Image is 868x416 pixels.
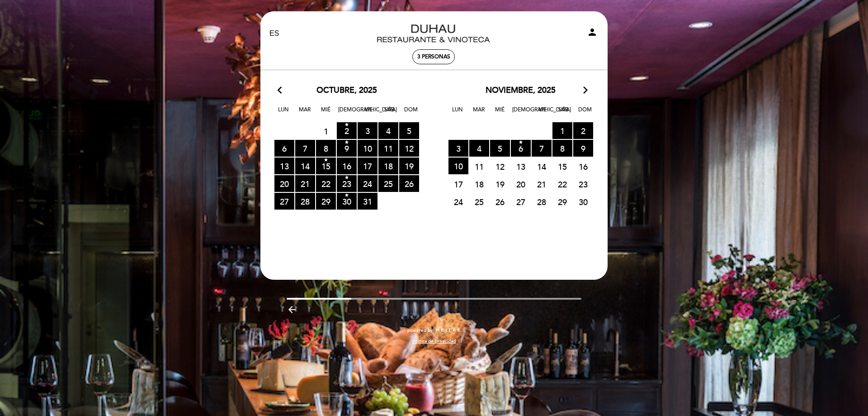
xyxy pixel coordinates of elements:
[378,122,398,139] span: 4
[337,122,357,139] span: 2
[470,105,488,122] span: Mar
[407,327,433,334] span: powered by
[552,122,572,139] span: 1
[337,193,357,197] i: star
[555,105,573,122] span: Sáb
[358,140,377,157] span: 10
[316,193,336,210] span: 29
[512,105,530,122] span: [DEMOGRAPHIC_DATA]
[399,158,419,174] span: 19
[338,105,356,122] span: [DEMOGRAPHIC_DATA]
[469,176,489,192] span: 18
[448,158,468,174] span: 10
[337,175,357,192] span: 23
[573,140,593,157] span: 9
[274,140,294,157] span: 6
[552,193,572,210] span: 29
[337,158,357,174] span: 16
[274,193,294,210] span: 27
[491,105,509,122] span: Mié
[295,175,315,192] span: 21
[573,122,593,139] span: 2
[407,327,461,334] a: powered by
[469,193,489,210] span: 25
[573,158,593,175] span: 16
[358,175,377,192] span: 24
[316,85,377,96] span: octubre, 2025
[532,158,552,175] span: 14
[316,158,336,162] i: star
[316,123,336,139] span: 1
[532,176,552,192] span: 21
[399,175,419,192] span: 26
[587,27,598,41] button: person
[358,193,377,210] span: 31
[378,158,398,174] span: 18
[274,175,294,192] span: 20
[435,328,461,333] img: MEITRE
[278,85,286,96] i: arrow_back_ios
[511,140,531,157] span: 6
[359,105,377,122] span: Vie
[490,158,510,175] span: 12
[573,193,593,210] span: 30
[402,105,420,122] span: Dom
[573,176,593,192] span: 23
[576,105,594,122] span: Dom
[399,122,419,139] span: 5
[337,175,357,180] i: star
[358,158,377,174] span: 17
[317,105,335,122] span: Mié
[533,105,552,122] span: Vie
[581,85,590,96] i: arrow_forward_ios
[448,193,468,210] span: 24
[337,193,357,210] span: 30
[399,140,419,157] span: 12
[532,140,552,157] span: 7
[316,175,336,192] span: 22
[511,176,531,192] span: 20
[337,140,357,144] i: star
[490,176,510,192] span: 19
[295,193,315,210] span: 28
[337,140,357,157] span: 9
[511,193,531,210] span: 27
[552,140,572,157] span: 8
[511,158,531,175] span: 13
[358,122,377,139] span: 3
[274,158,294,174] span: 13
[377,21,490,46] a: Duhau Restaurante & Vinoteca
[412,338,456,344] a: Política de privacidad
[490,140,510,157] span: 5
[552,176,572,192] span: 22
[316,158,336,174] span: 15
[511,140,531,144] i: star
[552,158,572,175] span: 15
[378,175,398,192] span: 25
[490,193,510,210] span: 26
[295,158,315,174] span: 14
[587,27,598,38] i: person
[532,193,552,210] span: 28
[378,140,398,157] span: 11
[295,140,315,157] span: 7
[296,105,314,122] span: Mar
[316,140,336,157] span: 8
[287,304,297,315] i: arrow_backward
[448,176,468,192] span: 17
[274,105,292,122] span: Lun
[337,122,357,127] i: star
[381,105,399,122] span: Sáb
[448,105,467,122] span: Lun
[469,158,489,175] span: 11
[486,85,556,96] span: noviembre, 2025
[448,140,468,157] span: 3
[417,53,450,60] span: 3 personas
[469,140,489,157] span: 4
